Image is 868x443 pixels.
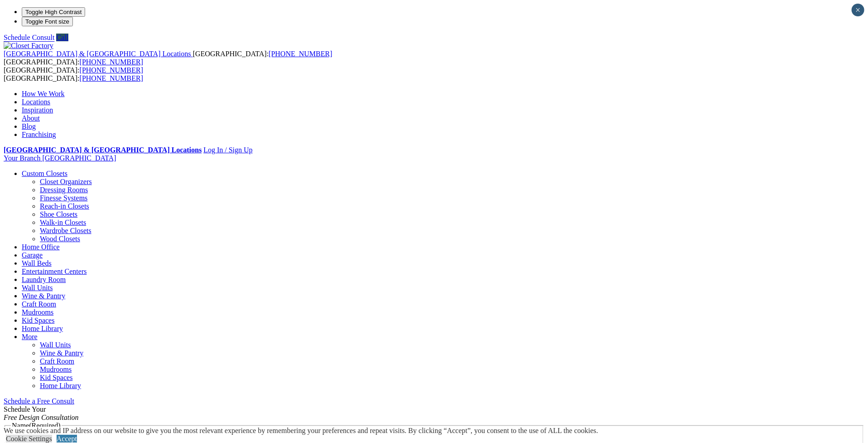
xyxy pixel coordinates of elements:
[22,122,36,130] a: Blog
[25,18,69,25] span: Toggle Font size
[22,292,65,300] a: Wine & Pantry
[57,435,77,443] a: Accept
[29,422,60,429] span: (Required)
[40,219,86,226] a: Walk-in Closets
[4,42,53,50] img: Closet Factory
[22,316,54,324] a: Kid Spaces
[4,50,193,58] a: [GEOGRAPHIC_DATA] & [GEOGRAPHIC_DATA] Locations
[22,17,73,26] button: Toggle Font size
[80,66,143,74] a: [PHONE_NUMBER]
[22,300,56,308] a: Craft Room
[11,422,62,430] legend: Name
[4,50,332,66] span: [GEOGRAPHIC_DATA]: [GEOGRAPHIC_DATA]:
[22,114,40,122] a: About
[22,259,52,267] a: Wall Beds
[4,154,40,162] span: Your Branch
[22,170,67,177] a: Custom Closets
[22,308,53,316] a: Mudrooms
[40,365,72,373] a: Mudrooms
[4,414,79,421] em: Free Design Consultation
[22,7,85,17] button: Toggle High Contrast
[22,276,66,283] a: Laundry Room
[40,178,92,185] a: Closet Organizers
[4,397,74,405] a: Schedule a Free Consult (opens a dropdown menu)
[22,243,60,251] a: Home Office
[22,131,56,138] a: Franchising
[40,357,74,365] a: Craft Room
[4,50,191,58] span: [GEOGRAPHIC_DATA] & [GEOGRAPHIC_DATA] Locations
[22,333,38,341] a: More menu text will display only on big screen
[4,427,598,435] div: We use cookies and IP address on our website to give you the most relevant experience by remember...
[80,58,143,66] a: [PHONE_NUMBER]
[40,235,80,243] a: Wood Closets
[22,268,87,275] a: Entertainment Centers
[203,146,252,154] a: Log In / Sign Up
[22,98,50,106] a: Locations
[40,374,72,381] a: Kid Spaces
[22,90,65,97] a: How We Work
[4,405,79,421] span: Schedule Your
[22,284,53,292] a: Wall Units
[40,382,81,389] a: Home Library
[40,194,87,202] a: Finesse Systems
[852,4,864,16] button: Close
[40,341,71,349] a: Wall Units
[22,106,53,114] a: Inspiration
[269,50,332,58] a: [PHONE_NUMBER]
[80,74,143,82] a: [PHONE_NUMBER]
[40,186,88,194] a: Dressing Rooms
[4,154,116,162] a: Your Branch [GEOGRAPHIC_DATA]
[40,202,89,210] a: Reach-in Closets
[22,325,63,332] a: Home Library
[56,34,68,41] a: Call
[40,227,91,234] a: Wardrobe Closets
[22,251,43,259] a: Garage
[40,349,83,357] a: Wine & Pantry
[40,210,77,218] a: Shoe Closets
[42,154,116,162] span: [GEOGRAPHIC_DATA]
[4,66,143,82] span: [GEOGRAPHIC_DATA]: [GEOGRAPHIC_DATA]:
[4,146,201,154] a: [GEOGRAPHIC_DATA] & [GEOGRAPHIC_DATA] Locations
[4,34,54,41] a: Schedule Consult
[6,435,52,443] a: Cookie Settings
[25,9,82,15] span: Toggle High Contrast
